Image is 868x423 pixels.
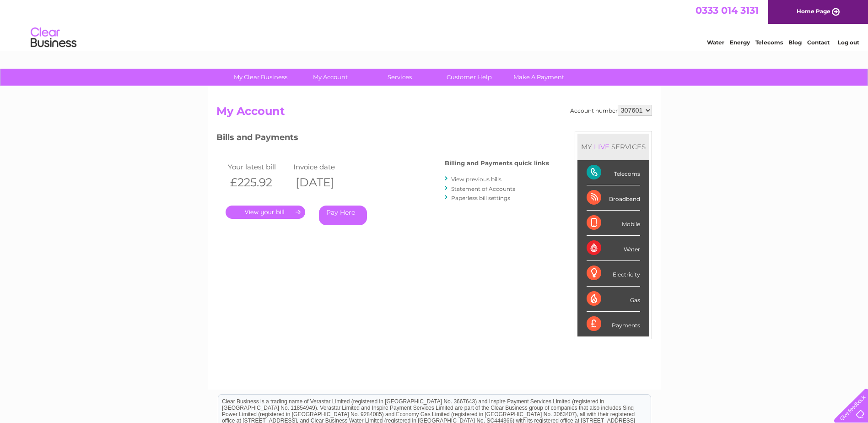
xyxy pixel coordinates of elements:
[707,39,724,46] a: Water
[223,69,298,86] a: My Clear Business
[218,5,651,44] div: Clear Business is a trading name of Verastar Limited (registered in [GEOGRAPHIC_DATA] No. 3667643...
[451,195,510,201] a: Paperless bill settings
[216,105,652,122] h2: My Account
[587,211,640,236] div: Mobile
[587,185,640,211] div: Broadband
[587,312,640,336] div: Payments
[730,39,750,46] a: Energy
[807,39,830,46] a: Contact
[362,69,437,86] a: Services
[216,131,549,147] h3: Bills and Payments
[695,5,759,16] a: 0333 014 3131
[788,39,802,46] a: Blog
[587,287,640,312] div: Gas
[292,69,368,86] a: My Account
[291,161,357,173] td: Invoice date
[587,160,640,185] div: Telecoms
[226,206,305,219] a: .
[755,39,783,46] a: Telecoms
[431,69,507,86] a: Customer Help
[451,176,501,183] a: View previous bills
[501,69,577,86] a: Make A Payment
[592,142,611,151] div: LIVE
[587,261,640,286] div: Electricity
[291,173,357,192] th: [DATE]
[30,24,77,52] img: logo.png
[838,39,859,46] a: Log out
[570,105,652,116] div: Account number
[451,185,515,192] a: Statement of Accounts
[577,134,649,160] div: MY SERVICES
[319,206,367,225] a: Pay Here
[226,173,291,192] th: £225.92
[587,236,640,261] div: Water
[226,161,291,173] td: Your latest bill
[445,160,549,167] h4: Billing and Payments quick links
